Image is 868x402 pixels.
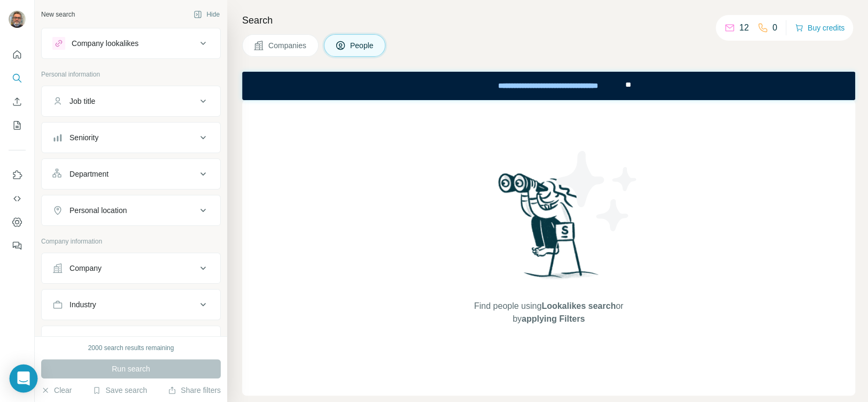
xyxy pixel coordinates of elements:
button: Company [42,255,220,281]
span: Find people using or by [463,300,634,325]
img: Avatar [9,11,26,28]
button: Dashboard [9,213,26,232]
div: Company lookalikes [72,38,138,49]
div: Industry [69,299,96,310]
button: Enrich CSV [9,92,26,111]
div: Job title [69,96,95,107]
button: Industry [42,292,220,317]
button: Job title [42,88,220,114]
span: People [350,40,375,51]
span: Companies [268,40,307,51]
div: Personal location [69,205,127,216]
div: New search [41,10,75,19]
span: Lookalikes search [541,301,616,310]
img: Surfe Illustration - Woman searching with binoculars [493,170,604,290]
h4: Search [242,13,855,28]
div: Seniority [69,132,98,143]
p: Personal information [41,70,221,79]
button: Buy credits [795,20,844,35]
button: My lists [9,116,26,135]
button: Feedback [9,236,26,255]
button: Use Surfe API [9,189,26,208]
button: Hide [186,6,227,22]
span: applying Filters [522,314,585,323]
button: Search [9,69,26,88]
img: Surfe Illustration - Stars [549,143,645,239]
button: Quick start [9,45,26,64]
div: Department [69,169,108,179]
button: Use Surfe on LinkedIn [9,165,26,185]
button: Company lookalikes [42,31,220,56]
div: Company [69,263,102,274]
p: Company information [41,237,221,246]
div: Open Intercom Messenger [10,365,38,393]
p: 0 [772,21,777,34]
p: 12 [739,21,749,34]
button: Department [42,161,220,187]
iframe: Banner [242,72,855,100]
button: Clear [41,385,72,396]
div: HQ location [69,336,108,346]
div: 2000 search results remaining [88,343,174,353]
button: Share filters [168,385,221,396]
button: HQ location [42,328,220,354]
button: Seniority [42,125,220,150]
button: Personal location [42,198,220,223]
button: Save search [92,385,147,396]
